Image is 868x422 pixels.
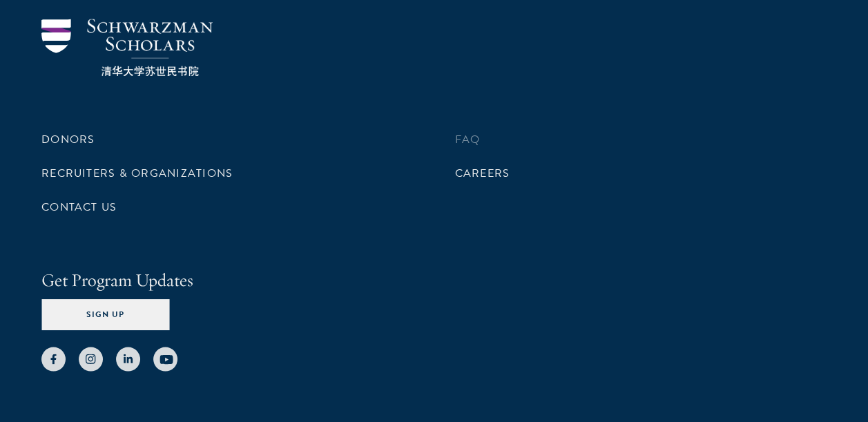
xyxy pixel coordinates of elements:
[41,198,117,215] a: Contact Us
[41,131,95,147] a: Donors
[455,131,481,147] a: FAQ
[41,19,213,76] img: Schwarzman Scholars
[41,267,827,293] h4: Get Program Updates
[41,298,169,329] button: Sign Up
[41,164,233,181] a: Recruiters & Organizations
[455,164,510,181] a: Careers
